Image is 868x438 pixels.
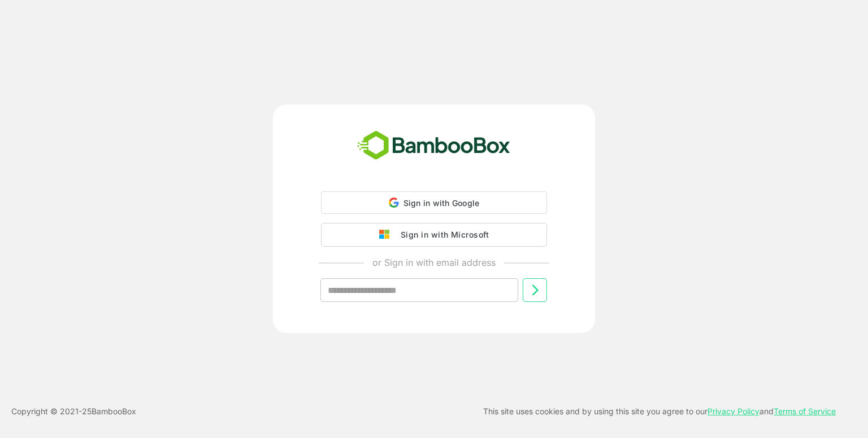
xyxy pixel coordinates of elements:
p: or Sign in with email address [372,256,496,269]
img: google [379,230,395,240]
button: Sign in with Microsoft [321,223,547,247]
div: Sign in with Google [321,191,547,214]
a: Privacy Policy [708,406,759,416]
p: This site uses cookies and by using this site you agree to our and [483,405,836,418]
p: Copyright © 2021- 25 BambooBox [11,405,136,418]
span: Sign in with Google [403,198,480,208]
img: bamboobox [351,127,517,164]
div: Sign in with Microsoft [395,227,489,242]
a: Terms of Service [774,406,836,416]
